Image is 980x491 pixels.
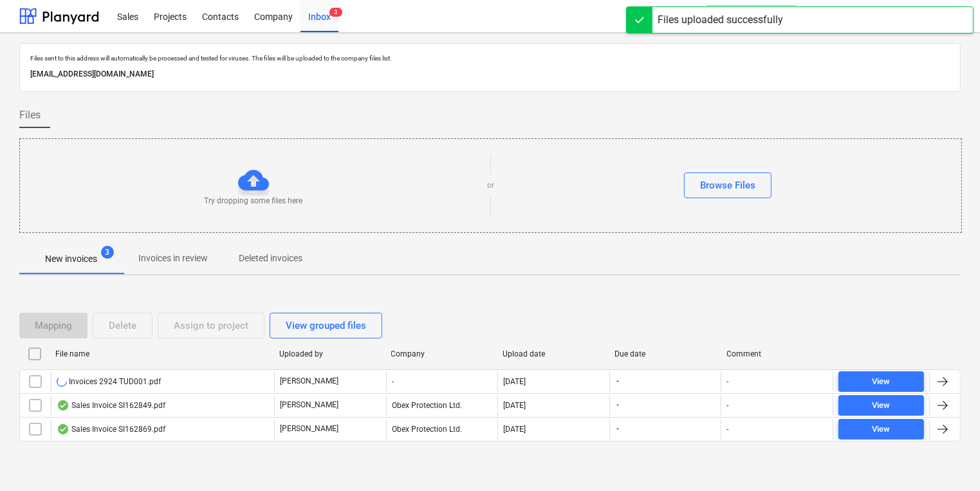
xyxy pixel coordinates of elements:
div: OCR finished [57,424,69,434]
div: OCR finished [57,400,69,411]
div: Obex Protection Ltd. [386,419,498,440]
div: Comment [726,349,828,358]
span: 3 [101,246,114,259]
div: Upload date [503,349,604,358]
button: View [838,419,924,440]
p: New invoices [45,252,97,266]
div: - [726,377,728,386]
p: or [487,180,494,191]
div: Uploaded by [279,349,381,358]
p: [EMAIL_ADDRESS][DOMAIN_NAME] [30,68,950,81]
button: View [838,395,924,416]
div: Try dropping some files hereorBrowse Files [19,138,962,233]
span: - [615,400,620,411]
span: - [615,423,620,434]
div: - [726,425,728,434]
div: View [873,398,891,413]
div: OCR in progress [57,376,67,387]
button: View grouped files [270,313,382,338]
button: View [838,371,924,392]
div: View [873,375,891,389]
p: Invoices in review [138,252,208,265]
div: Obex Protection Ltd. [386,395,498,416]
div: View [873,422,891,437]
div: Company [391,349,493,358]
p: Files sent to this address will automatically be processed and tested for viruses. The files will... [30,54,950,62]
p: Deleted invoices [239,252,302,265]
div: Browse Files [700,177,755,194]
div: File name [55,349,269,358]
div: Sales Invoice SI162849.pdf [57,400,165,411]
div: [DATE] [503,377,526,386]
div: Invoices 2924 TUD001.pdf [57,376,161,387]
div: - [386,371,498,392]
div: - [726,401,728,410]
span: - [615,376,620,387]
p: Try dropping some files here [205,196,303,207]
div: Files uploaded successfully [658,12,783,28]
p: [PERSON_NAME] [280,400,338,411]
div: Sales Invoice SI162869.pdf [57,424,165,434]
div: View grouped files [286,317,366,334]
p: [PERSON_NAME] [280,423,338,434]
div: [DATE] [503,401,526,410]
p: [PERSON_NAME] [280,376,338,387]
div: Due date [615,349,716,358]
span: 3 [329,8,342,17]
div: [DATE] [503,425,526,434]
button: Browse Files [684,172,772,198]
span: Files [19,107,41,123]
iframe: Chat Widget [916,429,980,491]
